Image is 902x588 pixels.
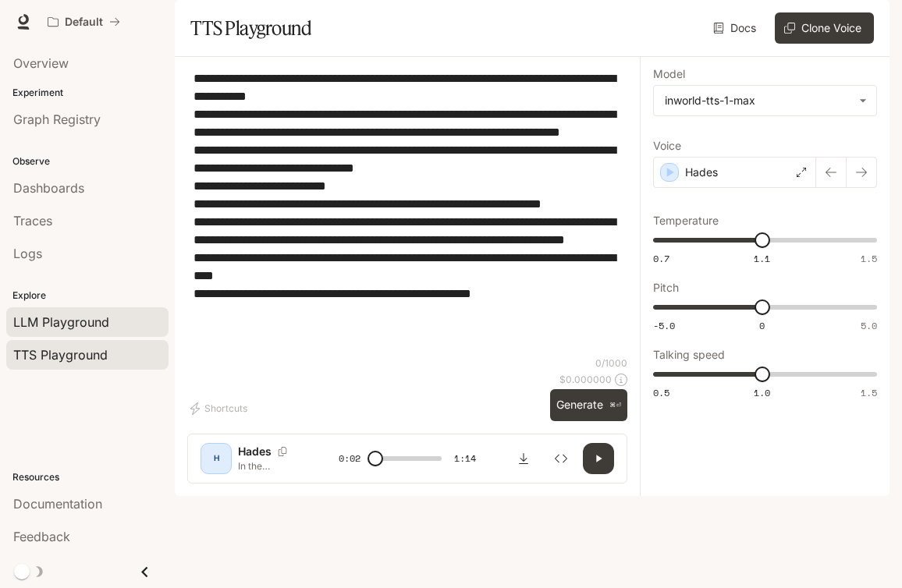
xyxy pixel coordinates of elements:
p: ⌘⏎ [609,401,621,410]
p: Hades [685,165,718,180]
span: 5.0 [861,319,877,332]
span: 1.1 [754,252,770,265]
span: 1.5 [861,386,877,399]
p: Temperature [653,215,719,226]
div: inworld-tts-1-max [654,86,876,115]
span: 1.0 [754,386,770,399]
span: 0:02 [339,451,360,466]
p: Voice [653,140,681,151]
span: 1.5 [861,252,877,265]
span: 0.5 [653,386,669,399]
span: 0.7 [653,252,669,265]
span: 0 [759,319,765,332]
button: All workspaces [41,6,127,37]
h1: TTS Playground [190,12,311,44]
button: Inspect [545,443,577,474]
p: $ 0.000000 [559,373,612,386]
button: Shortcuts [187,396,254,421]
a: Docs [710,12,762,44]
p: In the staircase, [PERSON_NAME] caught a glance of a small group. A member smirked, and [PERSON_N... [238,459,301,473]
div: inworld-tts-1-max [665,93,851,108]
button: Clone Voice [775,12,874,44]
span: 1:14 [454,451,476,466]
span: -5.0 [653,319,675,332]
button: Copy Voice ID [272,447,293,456]
div: H [204,446,229,471]
p: Default [65,16,103,29]
p: Pitch [653,282,679,293]
button: Download audio [508,443,539,474]
p: Talking speed [653,349,725,360]
p: Hades [238,444,272,459]
button: Generate⌘⏎ [550,389,627,421]
p: Model [653,69,685,80]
